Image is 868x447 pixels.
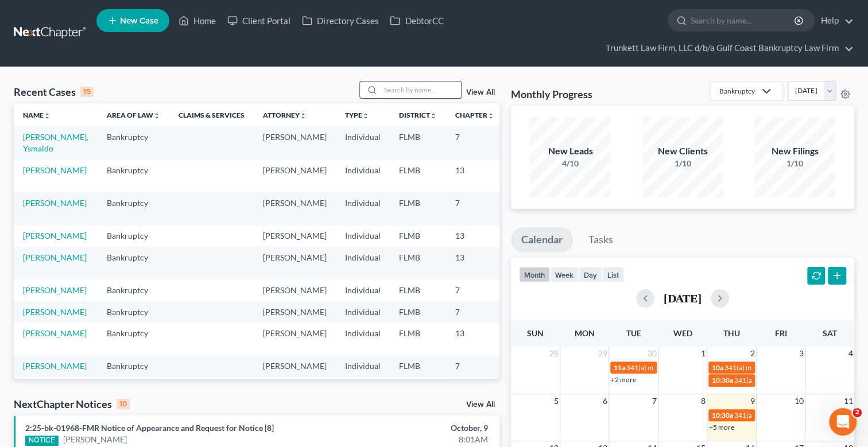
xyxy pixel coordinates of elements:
div: Recent Cases [14,85,94,99]
td: Individual [336,192,390,225]
td: 13 [446,322,503,355]
td: 7 [446,279,503,301]
i: unfold_more [153,112,160,119]
td: [PERSON_NAME] [254,279,336,301]
a: 2:25-bk-01968-FMR Notice of Appearance and Request for Notice [8] [25,423,274,433]
span: 30 [646,347,658,360]
span: 10a [712,363,723,372]
td: [PERSON_NAME] [254,301,336,322]
input: Search by name... [381,81,461,98]
h2: [DATE] [664,292,702,304]
a: [PERSON_NAME] [23,165,87,175]
div: 8:01AM [341,434,487,445]
button: month [519,267,550,282]
td: Bankruptcy [98,377,169,410]
div: 1/10 [754,158,835,169]
td: FLMB [390,247,446,279]
td: Individual [336,247,390,279]
a: Typeunfold_more [345,111,369,119]
a: DebtorCC [384,10,449,31]
a: View All [466,401,495,409]
span: Sun [527,328,544,338]
div: Bankruptcy [719,86,755,96]
i: unfold_more [487,112,494,119]
td: [PERSON_NAME] [254,226,336,247]
td: [PERSON_NAME] [254,160,336,192]
td: 13 [446,247,503,279]
h3: Monthly Progress [511,87,592,101]
span: 4 [847,347,854,360]
a: [PERSON_NAME] [23,361,87,371]
span: 11a [614,363,625,372]
input: Search by name... [691,10,796,31]
span: Mon [574,328,594,338]
a: Home [173,10,222,31]
a: Chapterunfold_more [455,111,494,119]
a: [PERSON_NAME] [23,285,87,295]
td: [PERSON_NAME] [254,377,336,410]
td: FLMB [390,192,446,225]
td: [PERSON_NAME] [254,322,336,355]
a: [PERSON_NAME], Ysmaldo [23,132,88,153]
td: FLMB [390,226,446,247]
a: [PERSON_NAME] [23,231,87,240]
a: [PERSON_NAME] [23,252,87,262]
span: 1 [700,347,707,360]
div: New Clients [642,145,723,158]
span: Wed [673,328,692,338]
td: Bankruptcy [98,279,169,301]
span: 28 [548,347,560,360]
div: 15 [80,87,94,97]
td: Individual [336,160,390,192]
a: Help [815,10,854,31]
td: [PERSON_NAME] [254,126,336,159]
a: Tasks [578,227,623,252]
span: 341(a) meeting for [PERSON_NAME] [626,363,737,372]
a: [PERSON_NAME] [63,434,127,445]
span: Thu [723,328,740,338]
span: 3 [798,347,805,360]
a: Trunkett Law Firm, LLC d/b/a Gulf Coast Bankruptcy Law Firm [600,38,854,59]
span: 10:30a [712,411,733,419]
span: 6 [602,394,609,408]
div: 1/10 [642,158,723,169]
span: 9 [749,394,756,408]
td: FLMB [390,126,446,159]
span: 10 [793,394,805,408]
td: Individual [336,356,390,377]
td: Bankruptcy [98,226,169,247]
div: NOTICE [25,436,59,446]
span: 5 [553,394,560,408]
td: [PERSON_NAME] [254,247,336,279]
td: 7 [446,356,503,377]
button: week [550,267,579,282]
td: FLMB [390,322,446,355]
span: 8 [700,394,707,408]
a: Calendar [511,227,573,252]
td: Individual [336,226,390,247]
span: 10:30a [712,376,733,384]
div: 4/10 [530,158,610,169]
span: Tue [626,328,641,338]
td: FLMB [390,279,446,301]
td: Bankruptcy [98,301,169,322]
button: list [602,267,624,282]
td: Individual [336,301,390,322]
td: 13 [446,377,503,410]
a: Area of Lawunfold_more [107,111,160,119]
td: Bankruptcy [98,126,169,159]
div: 10 [117,399,130,409]
td: Bankruptcy [98,192,169,225]
a: [PERSON_NAME] [23,307,87,317]
span: 2 [749,347,756,360]
th: Claims & Services [169,103,254,126]
iframe: Intercom live chat [829,408,857,436]
td: FLMB [390,301,446,322]
td: Bankruptcy [98,247,169,279]
a: [PERSON_NAME] [23,328,87,338]
span: Fri [774,328,786,338]
a: Districtunfold_more [399,111,437,119]
td: Bankruptcy [98,356,169,377]
span: 7 [651,394,658,408]
div: October, 9 [341,422,487,434]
